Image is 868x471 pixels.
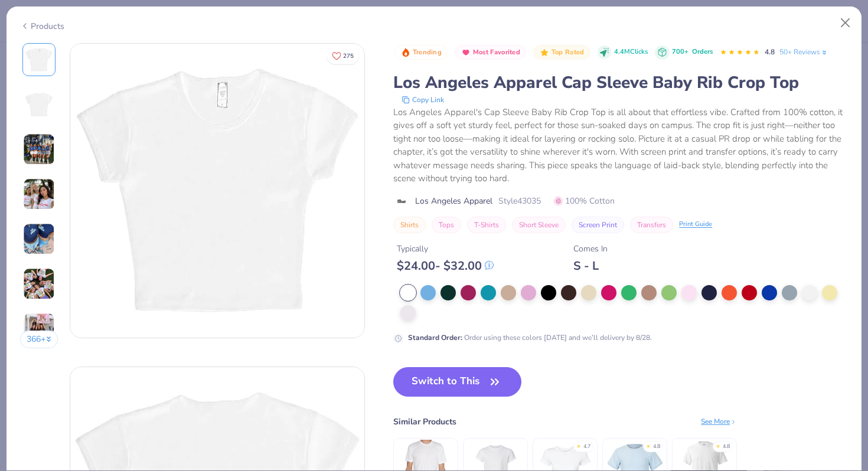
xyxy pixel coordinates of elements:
[716,443,720,447] div: ★
[413,49,442,55] span: Trending
[576,443,581,447] div: ★
[834,12,857,34] button: Close
[723,443,730,451] div: 4.8
[397,243,494,255] div: Typically
[498,195,541,207] span: Style 43035
[393,106,848,185] div: Los Angeles Apparel's Cap Sleeve Baby Rib Crop Top is all about that effortless vibe. Crafted fro...
[408,332,652,343] div: Order using these colors [DATE] and we’ll delivery by 8/28.
[25,90,53,119] img: Back
[473,49,520,55] span: Most Favorited
[455,45,526,60] button: Badge Button
[343,53,354,59] span: 275
[540,48,549,57] img: Top Rated sort
[408,333,462,342] strong: Standard Order :
[20,331,58,348] button: 366+
[23,223,55,255] img: User generated content
[23,178,55,210] img: User generated content
[692,47,713,56] span: Orders
[646,443,651,447] div: ★
[23,313,55,345] img: User generated content
[415,195,492,207] span: Los Angeles Apparel
[583,443,590,451] div: 4.7
[432,217,461,233] button: Tops
[512,217,566,233] button: Short Sleeve
[672,47,713,57] div: 700+
[614,47,648,57] span: 4.4M Clicks
[327,47,359,64] button: Like
[461,48,471,57] img: Most Favorited sort
[720,43,760,62] div: 4.8 Stars
[630,217,673,233] button: Transfers
[653,443,660,451] div: 4.8
[20,20,64,32] div: Products
[572,217,624,233] button: Screen Print
[23,133,55,165] img: User generated content
[393,197,409,206] img: brand logo
[393,416,456,428] div: Similar Products
[467,217,506,233] button: T-Shirts
[765,47,775,57] span: 4.8
[23,268,55,300] img: User generated content
[393,71,848,94] div: Los Angeles Apparel Cap Sleeve Baby Rib Crop Top
[701,416,737,427] div: See More
[533,45,590,60] button: Badge Button
[573,243,608,255] div: Comes In
[401,48,410,57] img: Trending sort
[70,44,364,338] img: Front
[779,47,828,57] a: 50+ Reviews
[679,220,712,230] div: Print Guide
[397,259,494,273] div: $ 24.00 - $ 32.00
[393,217,426,233] button: Shirts
[25,45,53,74] img: Front
[398,94,448,106] button: copy to clipboard
[573,259,608,273] div: S - L
[394,45,448,60] button: Badge Button
[552,49,585,55] span: Top Rated
[393,367,521,397] button: Switch to This
[554,195,615,207] span: 100% Cotton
